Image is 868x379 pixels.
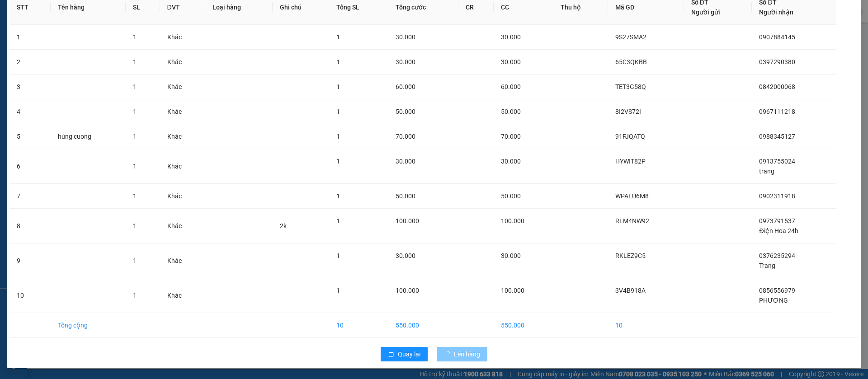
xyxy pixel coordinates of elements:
span: 1 [336,58,340,66]
span: loading [444,351,454,357]
span: 3V4B918A [615,287,646,294]
td: Khác [160,75,205,99]
span: TET3G58Q [615,83,646,90]
span: 60.000 [396,83,415,90]
span: 30.000 [501,33,521,41]
span: 100.000 [396,217,419,225]
td: hùng cuong [51,124,126,149]
span: 1 [133,192,137,200]
td: 10 [329,313,388,338]
span: RLM4NW92 [615,217,649,225]
span: 50.000 [396,192,415,200]
td: Khác [160,124,205,149]
span: PHƯƠNG [759,297,788,304]
span: 1 [133,83,137,90]
span: 1 [336,108,340,115]
td: 3 [9,75,51,99]
span: 0907884145 [759,33,795,41]
span: Người nhận [759,9,793,16]
span: 0842000068 [759,83,795,90]
span: 50.000 [501,192,521,200]
td: 1 [9,25,51,50]
span: 30.000 [396,252,415,259]
span: 30.000 [396,33,415,41]
span: 1 [133,108,137,115]
span: 30.000 [501,158,521,165]
td: Khác [160,25,205,50]
span: 0902311918 [759,192,795,200]
td: Khác [160,149,205,184]
span: 1 [133,33,137,41]
span: 1 [336,83,340,90]
span: Người gửi [691,9,720,16]
span: RKLEZ9C5 [615,252,646,259]
span: 50.000 [501,108,521,115]
span: 30.000 [396,158,415,165]
span: 9S27SMA2 [615,33,646,41]
td: 10 [9,278,51,313]
td: 7 [9,184,51,209]
td: Khác [160,50,205,75]
span: 1 [133,133,137,140]
span: 1 [336,192,340,200]
span: Lên hàng [454,349,480,359]
td: 9 [9,243,51,278]
span: 0856556979 [759,287,795,294]
span: 2k [280,222,287,229]
span: 1 [336,217,340,225]
span: 1 [336,252,340,259]
span: 1 [133,257,137,264]
span: 91FJQATQ [615,133,645,140]
span: 1 [336,133,340,140]
span: HYWIT82P [615,158,646,165]
span: WPALU6M8 [615,192,649,200]
span: rollback [388,351,394,358]
span: 0967111218 [759,108,795,115]
span: 1 [336,33,340,41]
td: 5 [9,124,51,149]
span: 0376235294 [759,252,795,259]
span: 60.000 [501,83,521,90]
td: Khác [160,278,205,313]
td: 6 [9,149,51,184]
span: trang [759,168,774,175]
span: 30.000 [501,252,521,259]
span: Trang [759,262,775,269]
td: Tổng cộng [51,313,126,338]
span: 50.000 [396,108,415,115]
button: Lên hàng [437,347,487,361]
td: 550.000 [388,313,458,338]
span: 70.000 [501,133,521,140]
span: 1 [133,58,137,66]
td: 550.000 [494,313,553,338]
span: 100.000 [501,217,524,225]
span: 1 [133,222,137,229]
span: 1 [336,158,340,165]
td: 8 [9,209,51,243]
span: Quay lại [398,349,420,359]
span: 100.000 [396,287,419,294]
td: 4 [9,99,51,124]
span: 8I2VS72I [615,108,641,115]
span: 0988345127 [759,133,795,140]
span: 1 [336,287,340,294]
td: 2 [9,50,51,75]
span: 65C3QKBB [615,58,647,66]
span: 30.000 [501,58,521,66]
span: 1 [133,292,137,299]
span: 0973791537 [759,217,795,225]
td: Khác [160,243,205,278]
span: 30.000 [396,58,415,66]
span: 0913755024 [759,158,795,165]
span: 70.000 [396,133,415,140]
td: Khác [160,184,205,209]
button: rollbackQuay lại [381,347,428,361]
td: Khác [160,209,205,243]
td: Khác [160,99,205,124]
span: Điện Hoa 24h [759,227,798,234]
td: 10 [608,313,684,338]
span: 100.000 [501,287,524,294]
span: 1 [133,163,137,170]
span: 0397290380 [759,58,795,66]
